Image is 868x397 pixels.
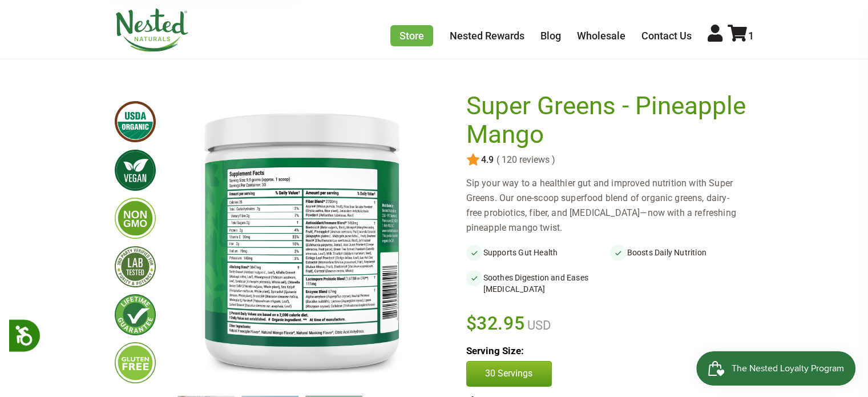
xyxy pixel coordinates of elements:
span: $32.95 [466,311,525,336]
li: Boosts Daily Nutrition [610,244,754,260]
span: USD [524,318,551,332]
span: 1 [748,30,754,42]
img: usdaorganic [115,101,156,142]
a: Store [390,25,433,46]
button: 30 Servings [466,361,552,386]
img: star.svg [466,153,480,167]
a: Nested Rewards [450,30,524,42]
li: Supports Gut Health [466,244,610,260]
li: Soothes Digestion and Eases [MEDICAL_DATA] [466,270,610,297]
a: 1 [728,30,754,42]
img: gmofree [115,198,156,239]
span: 4.9 [480,155,494,165]
a: Blog [540,30,561,42]
img: thirdpartytested [115,246,156,287]
span: ( 120 reviews ) [494,155,555,165]
b: Serving Size: [466,345,524,356]
h1: Super Greens - Pineapple Mango [466,92,748,149]
iframe: Button to open loyalty program pop-up [696,351,857,386]
img: vegan [115,150,156,191]
img: glutenfree [115,342,156,383]
a: Wholesale [577,30,625,42]
div: Sip your way to a healthier gut and improved nutrition with Super Greens. Our one-scoop superfood... [466,176,754,235]
img: Nested Naturals [115,9,189,52]
img: lifetimeguarantee [115,294,156,335]
img: Super Greens - Pineapple Mango [174,92,430,386]
a: Contact Us [641,30,692,42]
p: 30 Servings [478,367,540,380]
